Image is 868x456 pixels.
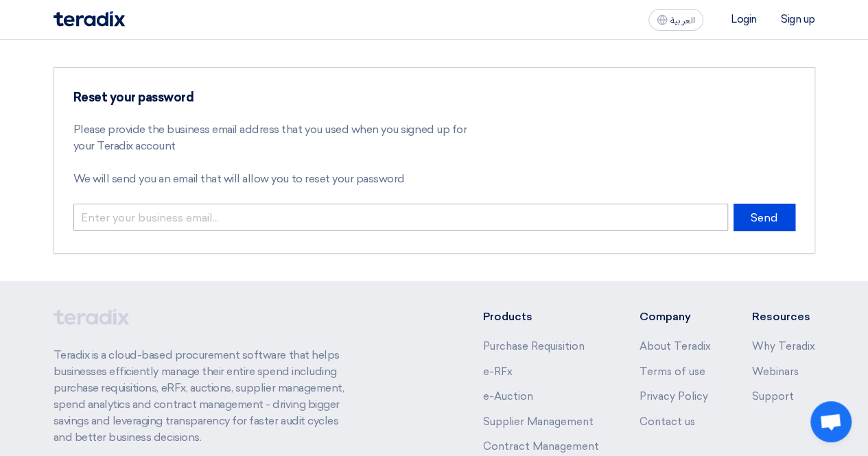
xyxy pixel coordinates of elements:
span: العربية [670,16,695,25]
div: Open chat [810,401,852,442]
li: Products [482,309,598,325]
li: Company [640,309,711,325]
a: About Teradix [640,340,711,352]
a: Contract Management [482,440,598,453]
li: Resources [752,309,815,325]
button: Send [734,204,795,231]
p: Teradix is a cloud-based procurement software that helps businesses efficiently manage their enti... [54,347,358,446]
a: Privacy Policy [640,390,708,403]
p: We will send you an email that will allow you to reset your password [73,171,471,187]
a: e-RFx [482,365,512,378]
input: Enter your business email... [73,204,728,231]
a: Purchase Requisition [482,340,584,352]
a: Supplier Management [482,416,593,428]
a: Webinars [752,365,799,378]
img: Teradix logo [54,11,125,27]
a: e-Auction [482,390,532,403]
a: Contact us [640,416,695,428]
li: Sign up [781,13,815,25]
a: Support [752,390,794,403]
a: Why Teradix [752,340,815,352]
p: Please provide the business email address that you used when you signed up for your Teradix account [73,121,471,154]
h3: Reset your password [73,90,471,105]
button: العربية [648,9,703,31]
li: Login [731,13,757,25]
a: Terms of use [640,365,705,378]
